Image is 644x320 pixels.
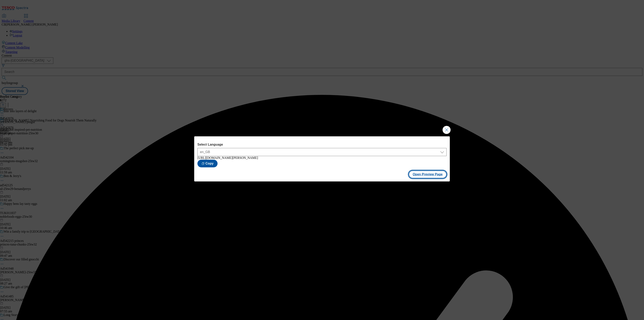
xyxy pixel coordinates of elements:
button: Copy [197,160,218,167]
div: [URL][DOMAIN_NAME][PERSON_NAME] [197,156,447,160]
button: Close Modal [443,126,451,134]
div: Modal [194,136,450,181]
label: Select Language [197,143,447,146]
button: Open Preview Page [409,171,447,178]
